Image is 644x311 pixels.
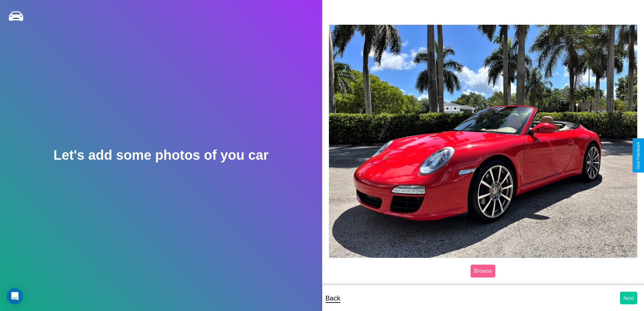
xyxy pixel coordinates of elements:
[636,142,641,169] div: Give Feedback
[53,148,268,163] h2: Let's add some photos of you car
[7,288,23,304] div: Open Intercom Messenger
[326,292,340,304] p: Back
[620,292,637,304] button: Next
[329,25,638,258] img: posted
[471,265,495,277] label: Browse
